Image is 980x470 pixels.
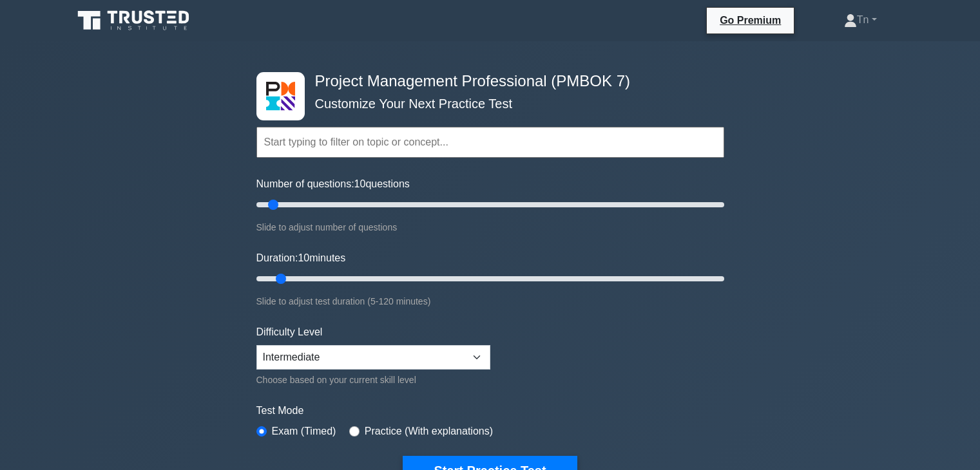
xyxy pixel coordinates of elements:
h4: Project Management Professional (PMBOK 7) [310,72,661,91]
label: Duration: minutes [256,250,346,266]
a: Go Premium [712,12,789,28]
label: Practice (With explanations) [365,424,493,439]
a: Tn [813,7,908,33]
label: Test Mode [256,403,724,418]
div: Slide to adjust test duration (5-120 minutes) [256,294,724,309]
span: 10 [298,252,309,263]
span: 10 [354,178,366,189]
div: Choose based on your current skill level [256,372,490,388]
label: Exam (Timed) [272,424,336,439]
div: Slide to adjust number of questions [256,220,724,235]
label: Number of questions: questions [256,176,410,192]
label: Difficulty Level [256,324,323,340]
input: Start typing to filter on topic or concept... [256,127,724,158]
